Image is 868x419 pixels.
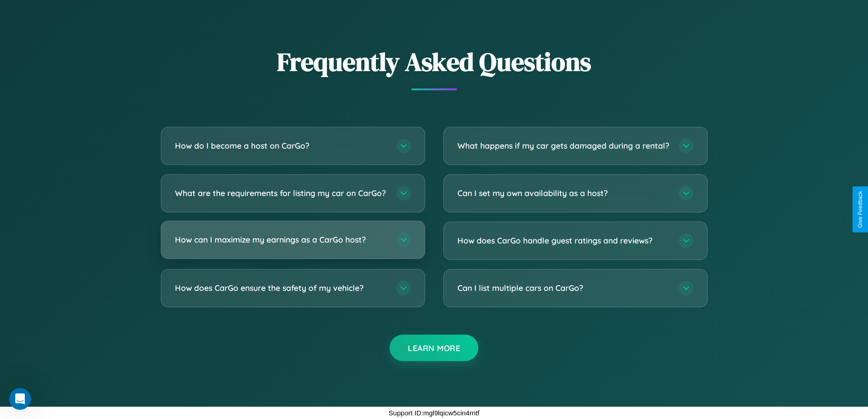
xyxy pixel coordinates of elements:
h2: Frequently Asked Questions [161,44,708,79]
h3: How does CarGo handle guest ratings and reviews? [457,235,670,246]
iframe: Intercom live chat [9,388,31,410]
h3: Can I set my own availability as a host? [457,187,670,199]
h3: What happens if my car gets damaged during a rental? [457,140,670,151]
h3: What are the requirements for listing my car on CarGo? [175,187,387,199]
h3: Can I list multiple cars on CarGo? [457,282,670,294]
p: Support ID: mgl9lqicw5cin4rntf [389,407,479,419]
button: Learn More [390,335,478,361]
div: Give Feedback [857,191,863,228]
h3: How does CarGo ensure the safety of my vehicle? [175,282,387,294]
h3: How do I become a host on CarGo? [175,140,387,151]
h3: How can I maximize my earnings as a CarGo host? [175,234,387,245]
